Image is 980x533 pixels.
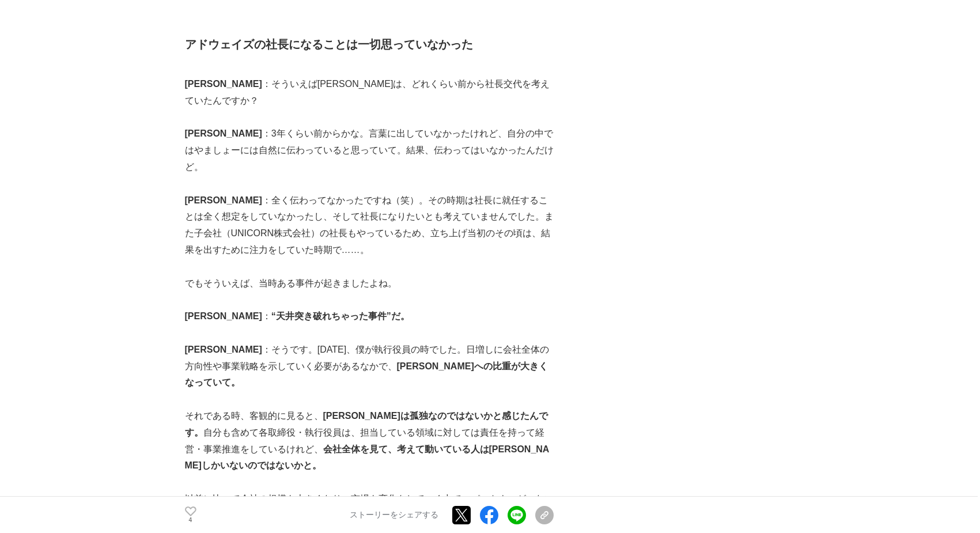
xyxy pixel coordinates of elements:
strong: [PERSON_NAME] [185,128,262,138]
p: ストーリーをシェアする [350,510,438,520]
p: ： [185,308,554,325]
strong: [PERSON_NAME] [185,195,262,205]
p: ：そういえば[PERSON_NAME]は、どれくらい前から社長交代を考えていたんですか？ [185,76,554,109]
strong: [PERSON_NAME] [185,311,262,321]
p: ：全く伝わってなかったですね（笑）。その時期は社長に就任することは全く想定をしていなかったし、そして社長になりたいとも考えていませんでした。また子会社（UNICORN株式会社）の社長もやっている... [185,192,554,259]
strong: [PERSON_NAME] [185,79,262,89]
p: 4 [185,517,196,523]
p: でもそういえば、当時ある事件が起きましたよね。 [185,275,554,292]
strong: [PERSON_NAME] [185,345,262,354]
p: それである時、客観的に見ると、 自分も含めて各取締役・執行役員は、担当している領域に対しては責任を持って経営・事業推進をしているけれど、 [185,408,554,474]
strong: “天井突き破れちゃった事件”だ。 [271,311,410,321]
strong: 会社全体を見て、考えて動いている人は[PERSON_NAME]しかいないのではないかと。 [185,444,550,471]
strong: [PERSON_NAME]への比重が大きくなっていて。 [185,361,548,388]
p: ：3年くらい前からかな。言葉に出していなかったけれど、自分の中ではやましょーには自然に伝わっていると思っていて。結果、伝わってはいなかったんだけど。 [185,126,554,175]
strong: [PERSON_NAME]は孤独なのではないかと感じたんです。 [185,411,548,437]
p: ：そうです。[DATE]、僕が執行役員の時でした。日増しに会社全体の方向性や事業戦略を示していく必要があるなかで、 [185,342,554,391]
strong: アドウェイズの社長になることは一切思っていなかった [185,38,473,51]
